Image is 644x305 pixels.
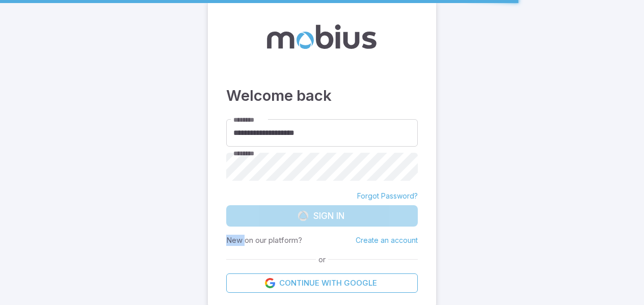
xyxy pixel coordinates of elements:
h3: Welcome back [226,85,418,107]
a: Continue with Google [226,273,418,293]
span: or [316,254,328,265]
a: Create an account [356,236,418,244]
p: New on our platform? [226,235,302,246]
a: Forgot Password? [357,191,418,201]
